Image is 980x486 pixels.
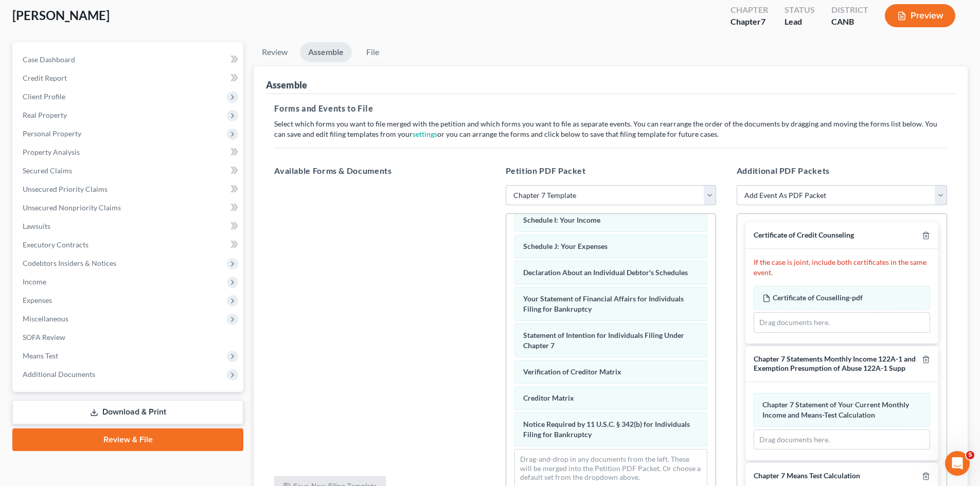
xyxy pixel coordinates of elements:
span: Additional Documents [23,370,95,379]
div: Operator says… [8,215,198,357]
div: In the meantime, these articles might help: [16,188,161,208]
div: Lead [785,16,815,28]
span: Means Test [23,351,58,360]
span: Your Statement of Financial Affairs for Individuals Filing for Bankruptcy [523,294,684,313]
a: Executory Contracts [14,236,243,254]
div: How to efile and pay court fees? [64,73,198,95]
span: Creditor Matrix [523,393,574,402]
div: District [831,4,868,16]
div: How to efile and pay court fees? [73,79,189,89]
span: 5 [966,451,974,459]
span: Expenses [23,296,52,304]
span: Personal Property [23,129,81,138]
span: Notice Required by 11 U.S.C. § 342(b) for Individuals Filing for Bankruptcy [523,420,690,439]
div: Amendments [32,292,197,319]
a: Assemble [300,42,352,62]
h5: Available Forms & Documents [274,165,485,177]
div: Status [785,4,815,16]
button: Upload attachment [16,337,24,345]
img: Profile image for Operator [29,6,46,22]
div: You’ll get replies here and in your email: ✉️ [16,110,161,150]
strong: Statement of Financial Affairs - Attorney or Credit Counseling Fees [42,225,169,255]
span: 7 [761,16,765,26]
div: Statement of Financial Affairs - Attorney or Credit Counseling Fees [32,216,197,265]
span: Schedule J: Your Expenses [523,242,608,250]
span: [PERSON_NAME] [12,8,110,23]
button: go back [7,4,26,24]
a: Unsecured Nonpriority Claims [14,199,243,217]
strong: Post Petition Filing [42,274,120,282]
div: Chapter [730,16,768,28]
span: Unsecured Priority Claims [23,185,108,193]
div: Assemble [266,79,307,91]
div: Operator says… [8,182,198,215]
span: Certificate of Credit Counseling [754,230,854,239]
p: The team can also help [50,13,128,23]
p: Select which forms you want to file merged with the petition and which forms you want to file as ... [274,119,947,139]
a: settings [413,130,437,138]
strong: Amendments [42,301,96,310]
span: Chapter 7 Means Test Calculation [754,471,860,480]
div: Operator says… [8,103,198,183]
span: Declaration About an Individual Debtor's Schedules [523,268,688,277]
a: Case Dashboard [14,50,243,69]
div: Chapter [730,4,768,16]
span: Client Profile [23,92,65,101]
span: Chapter 7 Statements Monthly Income 122A-1 and Exemption Presumption of Abuse 122A-1 Supp [754,354,916,373]
span: Income [23,277,46,286]
span: Case Dashboard [23,55,75,64]
button: Send a message… [176,333,193,349]
span: Schedule I: Your Income [523,215,600,224]
span: Chapter 7 Statement of Your Current Monthly Income and Means-Test Calculation [762,400,909,419]
a: Review & File [12,428,243,451]
a: Credit Report [14,69,243,87]
span: Petition PDF Packet [506,166,586,175]
span: Executory Contracts [23,240,88,249]
div: Drag documents here. [754,312,930,333]
div: You’ll get replies here and in your email:✉️[EMAIL_ADDRESS][DOMAIN_NAME]Our usual reply time🕒A fe... [8,103,169,182]
a: File [356,42,389,62]
b: A few hours [25,166,74,174]
span: Property Analysis [23,148,80,156]
b: [EMAIL_ADDRESS][DOMAIN_NAME] [16,130,98,149]
button: Gif picker [49,337,57,345]
span: Real Property [23,111,67,119]
a: Secured Claims [14,161,243,180]
h5: Forms and Events to File [274,102,947,115]
button: Preview [885,4,955,27]
span: Codebtors Insiders & Notices [23,259,116,267]
a: SOFA Review [14,328,243,347]
div: In the meantime, these articles might help: [8,182,169,214]
span: Miscellaneous [23,314,68,323]
span: Secured Claims [23,166,72,175]
a: Unsecured Priority Claims [14,180,243,199]
div: CANB [831,16,868,28]
div: Post Petition Filing [32,265,197,292]
span: Certificate of Couselling-pdf [773,293,863,302]
div: Neeraj says… [8,73,198,103]
button: Emoji picker [32,337,41,345]
h1: Operator [50,5,86,13]
a: Lawsuits [14,217,243,236]
span: SOFA Review [23,333,65,341]
div: Our usual reply time 🕒 [16,155,161,175]
a: Property Analysis [14,143,243,161]
span: Unsecured Nonpriority Claims [23,203,121,212]
span: Verification of Creditor Matrix [523,367,621,376]
div: Drag documents here. [754,429,930,450]
textarea: Message… [9,315,197,333]
h5: Additional PDF Packets [737,165,947,177]
span: Credit Report [23,74,67,82]
a: Download & Print [12,400,243,424]
span: Statement of Intention for Individuals Filing Under Chapter 7 [523,331,684,350]
p: If the case is joint, include both certificates in the same event. [754,257,930,278]
span: Lawsuits [23,222,50,230]
button: Start recording [65,337,74,345]
div: Close [181,4,199,23]
button: Home [161,4,181,24]
a: Review [254,42,296,62]
iframe: Intercom live chat [945,451,970,476]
